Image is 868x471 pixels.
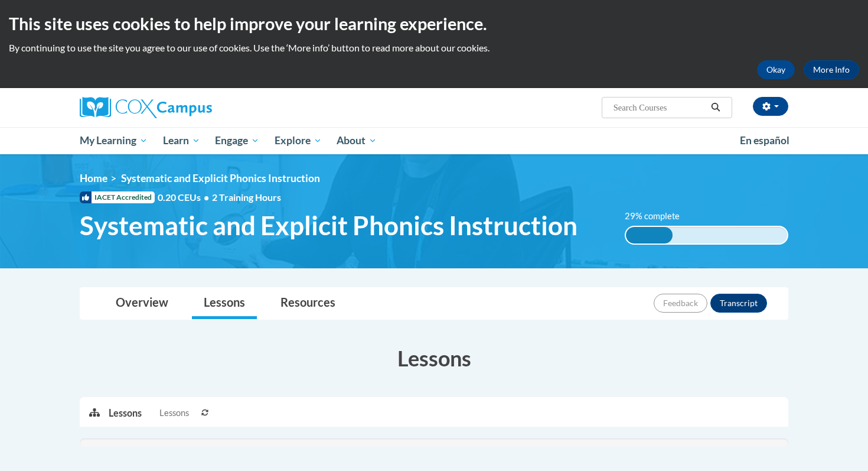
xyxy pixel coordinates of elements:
[753,97,788,116] button: Account Settings
[80,134,148,148] span: My Learning
[707,100,725,115] button: Search
[159,407,189,420] span: Lessons
[80,343,788,373] h3: Lessons
[626,227,673,243] div: 29% complete
[804,60,859,79] a: More Info
[109,407,142,420] p: Lessons
[80,97,212,118] img: Cox Campus
[269,288,347,319] a: Resources
[121,172,320,184] span: Systematic and Explicit Phonics Instruction
[275,134,322,148] span: Explore
[267,127,329,154] a: Explore
[163,134,200,148] span: Learn
[104,288,180,319] a: Overview
[212,191,281,203] span: 2 Training Hours
[80,191,155,203] span: IACET Accredited
[329,127,385,154] a: About
[80,97,304,118] a: Cox Campus
[215,134,259,148] span: Engage
[757,60,795,79] button: Okay
[204,191,209,203] span: •
[612,100,707,115] input: Search Courses
[80,210,577,241] span: Systematic and Explicit Phonics Instruction
[337,134,377,148] span: About
[625,210,693,223] label: 29% complete
[192,288,257,319] a: Lessons
[72,127,155,154] a: My Learning
[207,127,267,154] a: Engage
[710,294,767,313] button: Transcript
[80,172,107,184] a: Home
[9,12,859,35] h2: This site uses cookies to help improve your learning experience.
[155,127,208,154] a: Learn
[158,191,212,204] span: 0.20 CEUs
[62,127,806,154] div: Main menu
[654,294,707,313] button: Feedback
[732,128,797,153] a: En español
[740,134,789,147] span: En español
[9,41,859,54] p: By continuing to use the site you agree to our use of cookies. Use the ‘More info’ button to read...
